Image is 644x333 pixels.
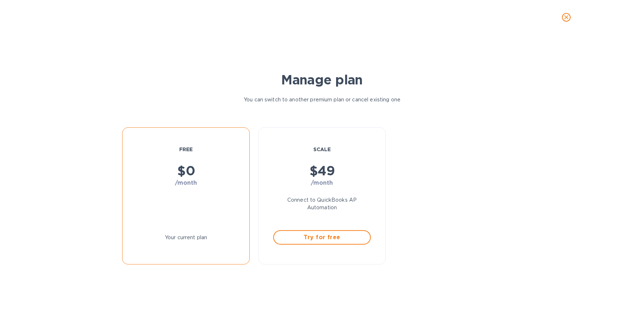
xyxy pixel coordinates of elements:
[273,180,371,187] h3: /month
[137,146,235,153] p: FREE
[137,234,235,241] p: Your current plan
[273,146,371,153] p: SCALE
[281,72,363,87] h1: Manage plan
[273,196,371,211] p: Connect to QuickBooks AP Automation
[558,9,575,26] button: close
[280,233,364,242] span: Try for free
[137,163,235,178] h1: $ 0
[137,180,235,187] h3: /month
[244,96,400,104] p: You can switch to another premium plan or cancel existing one
[273,163,371,178] h1: $ 49
[273,230,371,245] button: Try for free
